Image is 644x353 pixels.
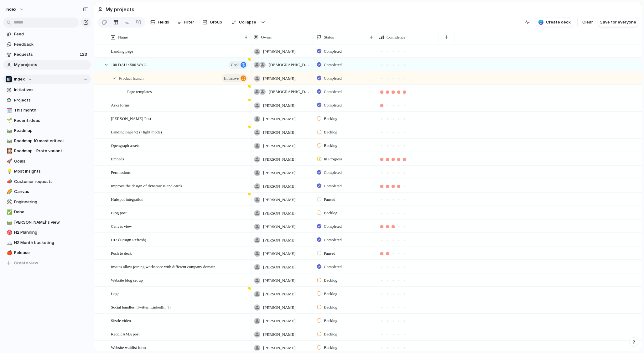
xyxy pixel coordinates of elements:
span: Customer requests [14,179,89,185]
a: 🎯H2 Planning [3,228,91,237]
span: Completed [324,89,342,95]
div: ✅Done [3,207,91,217]
div: 🛤️ [7,137,11,144]
button: Collapse [228,17,259,27]
span: [PERSON_NAME] [263,251,295,257]
button: 📣 [6,179,12,185]
span: Recent ideas [14,117,89,124]
span: Backlog [324,277,337,283]
span: Backlog [324,210,337,216]
span: Filter [184,19,194,25]
span: Save for everyone [600,19,636,25]
span: Feed [14,31,89,37]
a: Feedback [3,40,91,49]
span: Goals [14,158,89,164]
div: 🗓️ [7,107,11,114]
span: Opengraph assets [111,142,139,149]
span: [DEMOGRAPHIC_DATA][PERSON_NAME] , [PERSON_NAME] [269,62,311,68]
span: Completed [324,48,342,55]
button: Clear [580,17,595,27]
span: [PERSON_NAME] [263,291,295,297]
a: 📣Customer requests [3,177,91,186]
a: 🌱Recent ideas [3,116,91,125]
span: Completed [324,264,342,270]
span: Completed [324,223,342,230]
span: Paused [324,196,335,203]
div: 🚀Goals [3,157,91,166]
button: initiative [222,74,248,82]
a: 🛤️[PERSON_NAME]'s view [3,218,91,227]
span: [PERSON_NAME] [263,75,295,82]
div: ⚒️ [7,198,11,205]
div: 🏔️ [7,239,11,246]
span: Completed [324,237,342,243]
div: 🍎 [7,249,11,257]
span: Backlog [324,291,337,297]
button: 🍎 [6,250,12,256]
a: 🍎Release [3,248,91,257]
a: 🏔️H2 Month bucketing [3,238,91,247]
a: My projects [3,60,91,70]
span: [PERSON_NAME] [263,143,295,149]
span: Blog post [111,209,127,216]
button: 💡 [6,168,12,174]
span: Backlog [324,143,337,149]
div: 🌱 [7,117,11,124]
span: Canvas [14,189,89,195]
span: Improve the design of dynamic island cards [111,182,182,189]
button: Create view [3,258,91,268]
button: 🏔️ [6,240,12,246]
span: Backlog [324,318,337,324]
a: 🌈Canvas [3,187,91,196]
div: 📣 [7,178,11,185]
span: 123 [80,51,88,58]
span: [PERSON_NAME] [263,264,295,270]
span: [PERSON_NAME] [263,49,295,55]
div: 🎯 [7,229,11,236]
div: 💡 [7,168,11,175]
span: Release [14,250,89,256]
span: Backlog [324,129,337,135]
span: Paused [324,250,335,257]
span: [PERSON_NAME] [263,129,295,136]
span: Landing page v2 (+light mode) [111,128,162,135]
span: Roadmap - Proto variant [14,148,89,154]
span: Reddit AMA post [111,330,140,337]
span: Name [118,34,128,40]
span: Permissions [111,169,131,176]
span: Social handles (Twitter, LinkedIn, ?) [111,303,171,310]
span: Goal [231,60,239,69]
button: Save for everyone [597,17,639,27]
span: Backlog [324,116,337,122]
span: [PERSON_NAME] [263,197,295,203]
span: Most insights [14,168,89,174]
button: 🛤️ [6,219,12,226]
div: 🎇 [7,148,11,155]
span: Landing page [111,47,133,55]
span: [PERSON_NAME] [263,210,295,216]
span: Backlog [324,331,337,337]
span: Index [14,76,25,82]
span: [PERSON_NAME] Post [111,115,151,122]
span: Confidence [387,34,405,40]
span: Initiatives [14,87,89,93]
span: [PERSON_NAME] [263,102,295,109]
span: Create deck [546,19,571,25]
span: Requests [14,51,78,58]
a: 🎇Roadmap - Proto variant [3,146,91,156]
span: [PERSON_NAME] [263,304,295,311]
button: 🛤️ [6,127,12,134]
a: 🛤️Roadmap [3,126,91,135]
span: Owner [261,34,272,40]
span: Backlog [324,304,337,310]
span: Fields [158,19,169,25]
span: Feedback [14,41,89,48]
span: [PERSON_NAME] [263,156,295,163]
div: 💡Most insights [3,167,91,176]
button: Index [3,75,91,84]
span: [PERSON_NAME]'s view [14,219,89,226]
span: This month [14,107,89,113]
